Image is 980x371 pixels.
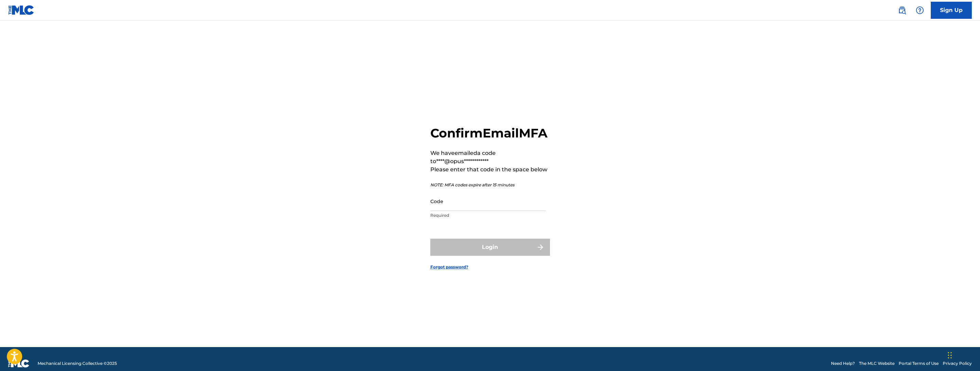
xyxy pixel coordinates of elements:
[895,3,909,17] a: Public Search
[859,360,895,367] a: The MLC Website
[38,360,117,367] span: Mechanical Licensing Collective © 2025
[831,360,855,367] a: Need Help?
[8,359,29,368] img: logo
[916,6,924,14] img: help
[899,360,939,367] a: Portal Terms of Use
[943,360,972,367] a: Privacy Policy
[898,6,906,14] img: search
[913,3,927,17] div: Help
[430,165,550,174] p: Please enter that code in the space below
[8,5,35,15] img: MLC Logo
[430,125,550,141] h2: Confirm Email MFA
[430,264,468,270] a: Forgot password?
[948,345,952,366] div: Drag
[946,338,980,371] iframe: Chat Widget
[931,2,972,19] a: Sign Up
[430,182,550,188] p: NOTE: MFA codes expire after 15 minutes
[430,212,546,218] p: Required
